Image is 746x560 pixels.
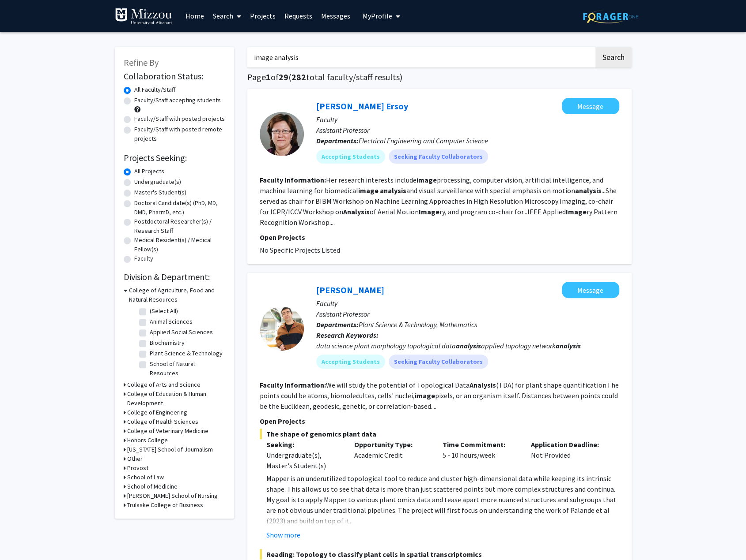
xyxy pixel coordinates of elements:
b: analysis [556,341,581,350]
h3: College of Veterinary Medicine [127,426,208,436]
p: Faculty [316,298,619,309]
b: image [417,175,437,184]
p: Assistant Professor [316,125,619,135]
label: Faculty [134,254,153,263]
span: 282 [292,71,306,82]
span: Plant Science & Technology, Mathematics [359,320,477,329]
p: Assistant Professor [316,309,619,319]
b: Departments: [316,320,359,329]
h3: School of Medicine [127,482,178,491]
span: 29 [279,71,288,82]
label: Medical Resident(s) / Medical Fellow(s) [134,235,225,254]
b: Image [419,207,439,216]
span: The shape of genomics plant data [260,429,619,439]
p: Faculty [316,114,619,125]
a: Requests [280,0,317,31]
img: University of Missouri Logo [115,8,172,26]
fg-read-more: Her research interests include processing, computer vision, artificial intelligence, and machine ... [260,175,617,227]
div: Academic Credit [348,439,436,471]
p: Opportunity Type: [354,439,429,450]
a: Search [208,0,246,31]
span: No Specific Projects Listed [260,246,340,254]
label: Master's Student(s) [134,188,186,197]
b: analysis [575,186,602,195]
label: Postdoctoral Researcher(s) / Research Staff [134,217,225,235]
mat-chip: Seeking Faculty Collaborators [389,355,488,369]
h1: Page of ( total faculty/staff results) [247,72,632,82]
h3: College of Arts and Science [127,380,201,389]
b: image [415,391,435,400]
b: image [358,186,379,195]
p: Open Projects [260,416,619,426]
h3: [US_STATE] School of Journalism [127,445,213,454]
a: [PERSON_NAME] Ersoy [316,101,408,112]
b: Analysis [343,207,370,216]
b: Image [566,207,587,216]
b: Departments: [316,136,359,145]
input: Search Keywords [247,47,594,67]
label: Applied Social Sciences [150,328,213,337]
p: Open Projects [260,232,619,243]
b: Faculty Information: [260,175,326,184]
h3: Provost [127,463,148,473]
label: School of Natural Resources [150,359,223,378]
img: ForagerOne Logo [583,10,638,23]
h3: Other [127,454,143,463]
p: Time Commitment: [443,439,518,450]
button: Search [595,47,632,67]
iframe: Chat [7,520,38,553]
h2: Projects Seeking: [124,153,225,163]
div: 5 - 10 hours/week [436,439,524,471]
label: (Select All) [150,306,178,316]
a: Projects [246,0,280,31]
label: Undergraduate(s) [134,177,181,187]
label: Animal Sciences [150,317,193,326]
b: analysis [456,341,481,350]
h3: College of Engineering [127,408,187,417]
div: Not Provided [524,439,613,471]
h3: [PERSON_NAME] School of Nursing [127,491,218,500]
button: Show more [266,530,300,540]
span: Electrical Engineering and Computer Science [359,136,488,145]
span: My Profile [363,11,392,20]
div: data science plant morphology topological data applied topology network [316,340,619,351]
span: Reading: Topology to classify plant cells in spatial transcriptomics [260,549,619,560]
fg-read-more: We will study the potential of Topological Data (TDA) for plant shape quantification.The points c... [260,381,619,411]
mat-chip: Seeking Faculty Collaborators [389,149,488,164]
b: Analysis [470,381,496,389]
h3: College of Health Sciences [127,417,198,426]
label: Faculty/Staff with posted projects [134,114,225,123]
label: Doctoral Candidate(s) (PhD, MD, DMD, PharmD, etc.) [134,198,225,217]
mat-chip: Accepting Students [316,355,385,369]
b: Research Keywords: [316,331,379,340]
label: Plant Science & Technology [150,349,223,358]
a: [PERSON_NAME] [316,284,384,295]
h3: Trulaske College of Business [127,500,203,510]
a: Home [181,0,208,31]
h2: Collaboration Status: [124,71,225,82]
h3: Honors College [127,436,168,445]
p: Application Deadline: [531,439,606,450]
h3: College of Education & Human Development [127,389,225,408]
label: All Projects [134,167,164,176]
button: Message Erik Amézquita [562,282,619,298]
span: 1 [266,71,271,82]
button: Message Filiz Bunyak Ersoy [562,98,619,114]
h3: School of Law [127,473,164,482]
label: Faculty/Staff with posted remote projects [134,125,225,143]
a: Messages [317,0,355,31]
mat-chip: Accepting Students [316,149,385,164]
p: Mapper is an underutilized topological tool to reduce and cluster high-dimensional data while kee... [266,473,619,526]
p: Seeking: [266,439,341,450]
label: All Faculty/Staff [134,85,175,94]
b: analysis [380,186,406,195]
label: Faculty/Staff accepting students [134,96,221,105]
div: Undergraduate(s), Master's Student(s) [266,450,341,471]
span: Refine By [124,57,159,68]
b: Faculty Information: [260,381,326,389]
label: Biochemistry [150,338,185,347]
h2: Division & Department: [124,272,225,282]
h3: College of Agriculture, Food and Natural Resources [129,286,225,304]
